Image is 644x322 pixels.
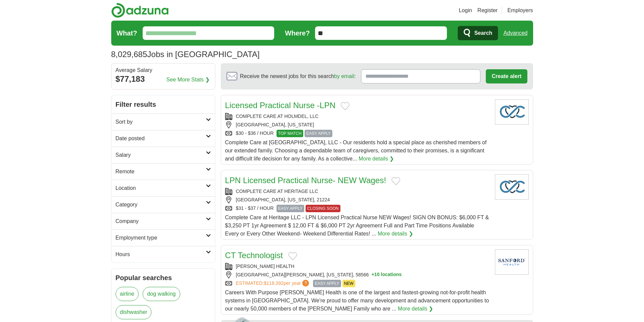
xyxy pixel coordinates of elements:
[116,68,211,73] div: Average Salary
[359,155,394,163] a: More details ❯
[112,95,215,114] h2: Filter results
[264,280,283,286] span: $118,392
[116,217,206,225] h2: Company
[495,174,529,200] img: Company logo
[477,6,498,15] a: Register
[225,290,489,312] span: Careers With Purpose [PERSON_NAME] Health is one of the largest and fastest-growing not-for-profi...
[112,213,215,229] a: Company
[112,196,215,213] a: Category
[225,188,490,195] div: COMPLETE CARE AT HERITAGE LLC
[111,48,147,60] span: 8,029,685
[225,121,490,128] div: [GEOGRAPHIC_DATA], [US_STATE]
[503,26,527,40] a: Advanced
[277,130,303,137] span: TOP MATCH
[458,26,498,40] button: Search
[116,151,206,159] h2: Salary
[302,280,309,287] span: ?
[225,251,283,260] a: CT Technologist
[112,114,215,130] a: Sort by
[116,250,206,258] h2: Hours
[459,6,472,15] a: Login
[112,246,215,263] a: Hours
[116,73,211,85] div: $77,183
[372,271,402,278] button: +10 locations
[116,168,206,176] h2: Remote
[225,205,490,212] div: $31 - $37 / HOUR
[225,271,490,278] div: [GEOGRAPHIC_DATA][PERSON_NAME], [US_STATE], 58566
[236,264,294,269] a: [PERSON_NAME] HEALTH
[378,230,413,238] a: More details ❯
[116,273,211,283] h2: Popular searches
[112,180,215,196] a: Location
[474,26,492,40] span: Search
[372,271,374,278] span: +
[112,229,215,246] a: Employment type
[305,130,332,137] span: EASY APPLY
[116,234,206,242] h2: Employment type
[225,176,386,185] a: LPN Licensed Practical Nurse- NEW Wages!
[495,99,529,125] img: Company logo
[277,205,304,212] span: EASY APPLY
[313,280,341,287] span: EASY APPLY
[116,201,206,209] h2: Category
[341,102,350,110] button: Add to favorite jobs
[495,249,529,275] img: Sanford Health logo
[391,177,400,185] button: Add to favorite jobs
[288,252,297,260] button: Add to favorite jobs
[116,305,152,319] a: dishwasher
[285,28,310,38] label: Where?
[398,305,433,313] a: More details ❯
[225,130,490,137] div: $30 - $36 / HOUR
[486,69,527,83] button: Create alert
[236,280,311,287] a: ESTIMATED:$118,392per year?
[143,287,180,301] a: dog walking
[116,134,206,143] h2: Date posted
[166,76,210,84] a: See More Stats ❯
[306,205,340,212] span: CLOSING SOON
[116,118,206,126] h2: Sort by
[112,130,215,147] a: Date posted
[507,6,533,15] a: Employers
[225,196,490,203] div: [GEOGRAPHIC_DATA], [US_STATE], 21224
[117,28,137,38] label: What?
[112,147,215,163] a: Salary
[240,72,356,80] span: Receive the newest jobs for this search :
[225,215,489,237] span: Complete Care at Heritage LLC - LPN Licensed Practical Nurse NEW Wages! SIGN ON BONUS: $6,000 FT ...
[116,184,206,192] h2: Location
[111,3,169,18] img: Adzuna logo
[111,50,260,59] h1: Jobs in [GEOGRAPHIC_DATA]
[334,73,354,79] a: by email
[342,280,355,287] span: NEW
[225,101,336,110] a: Licensed Practical Nurse -LPN
[225,113,490,120] div: COMPLETE CARE AT HOLMDEL, LLC
[116,287,139,301] a: airline
[112,163,215,180] a: Remote
[225,140,487,162] span: Complete Care at [GEOGRAPHIC_DATA], LLC - Our residents hold a special place as cherished members...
